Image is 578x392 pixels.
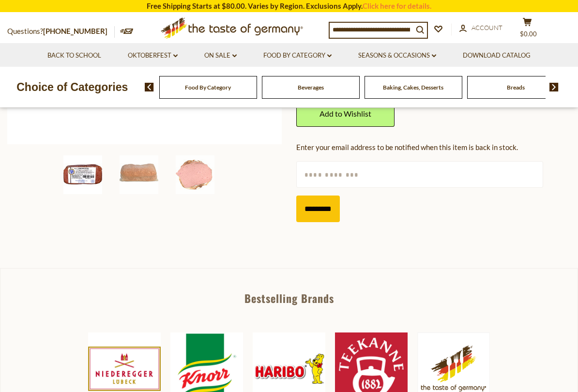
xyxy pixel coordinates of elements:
img: Stiglmeier Bavarian-style Leberkaese (pork and beef), 2 lbs. [63,155,102,194]
a: Oktoberfest [128,50,178,61]
a: Back to School [47,50,101,61]
a: Add to Wishlist [296,100,395,127]
img: Stiglmeier Bavarian-style Leberkaese (pork and beef), 2 lbs. [176,155,214,194]
a: [PHONE_NUMBER] [43,27,107,35]
a: Breads [507,84,525,91]
span: Account [472,24,502,31]
img: Stiglmeier Bavarian-style Leberkaese (pork and beef), 2 lbs. [120,155,158,194]
a: Seasons & Occasions [358,50,436,61]
img: next arrow [549,83,559,91]
a: Download Catalog [463,50,531,61]
a: Baking, Cakes, Desserts [383,84,443,91]
span: $0.00 [520,30,537,38]
a: Beverages [298,84,324,91]
a: Food By Category [263,50,332,61]
div: Bestselling Brands [0,293,578,303]
a: Click here for details. [363,1,431,10]
div: Enter your email address to be notified when this item is back in stock. [296,141,571,153]
button: $0.00 [513,17,542,42]
a: Food By Category [185,84,231,91]
a: Account [459,23,502,33]
img: previous arrow [145,83,154,91]
p: Questions? [7,25,115,38]
a: On Sale [204,50,237,61]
